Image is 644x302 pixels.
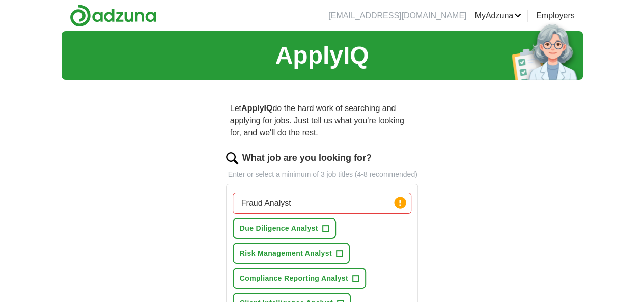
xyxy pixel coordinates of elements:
strong: ApplyIQ [241,104,272,113]
button: Due Diligence Analyst [233,218,336,239]
button: Compliance Reporting Analyst [233,268,366,289]
span: Risk Management Analyst [240,248,332,259]
p: Enter or select a minimum of 3 job titles (4-8 recommended) [226,169,418,180]
a: Employers [536,10,575,22]
button: Risk Management Analyst [233,243,350,264]
li: [EMAIL_ADDRESS][DOMAIN_NAME] [328,10,466,22]
p: Let do the hard work of searching and applying for jobs. Just tell us what you're looking for, an... [226,98,418,143]
img: search.png [226,152,238,164]
span: Due Diligence Analyst [240,223,318,234]
span: Compliance Reporting Analyst [240,273,348,284]
input: Type a job title and press enter [233,193,412,214]
h1: ApplyIQ [275,37,369,74]
img: Adzuna logo [70,4,156,27]
label: What job are you looking for? [242,151,372,165]
a: MyAdzuna [474,10,521,22]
